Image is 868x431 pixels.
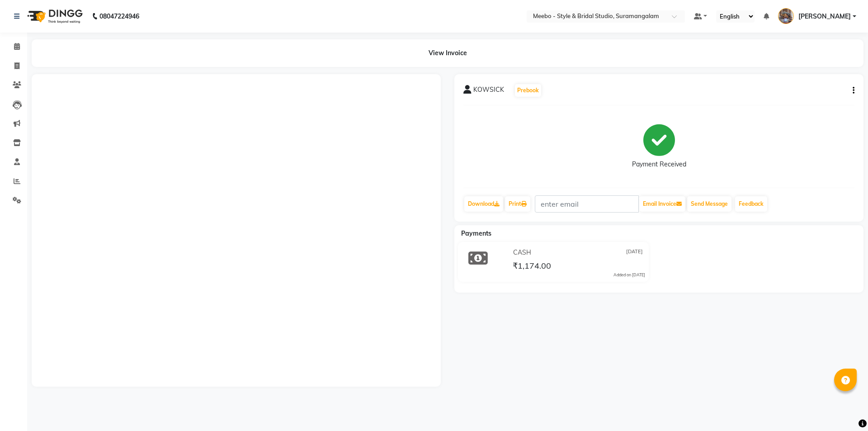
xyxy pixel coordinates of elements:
span: Payments [461,229,491,237]
input: enter email [535,195,639,213]
img: logo [23,4,85,29]
div: Payment Received [632,160,686,169]
iframe: chat widget [830,395,859,422]
a: Print [505,196,530,212]
a: Download [464,196,503,212]
span: KOWSICK [473,85,504,98]
div: Added on [DATE] [613,272,645,278]
span: [DATE] [626,248,643,257]
button: Email Invoice [639,196,685,212]
span: ₹1,174.00 [513,260,551,273]
button: Send Message [687,196,731,212]
img: Vigneshwaran Kumaresan [778,8,794,24]
div: View Invoice [32,39,863,67]
span: CASH [513,248,531,257]
b: 08047224946 [99,4,139,29]
span: [PERSON_NAME] [798,12,851,21]
button: Prebook [515,84,541,97]
a: Feedback [735,196,767,212]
